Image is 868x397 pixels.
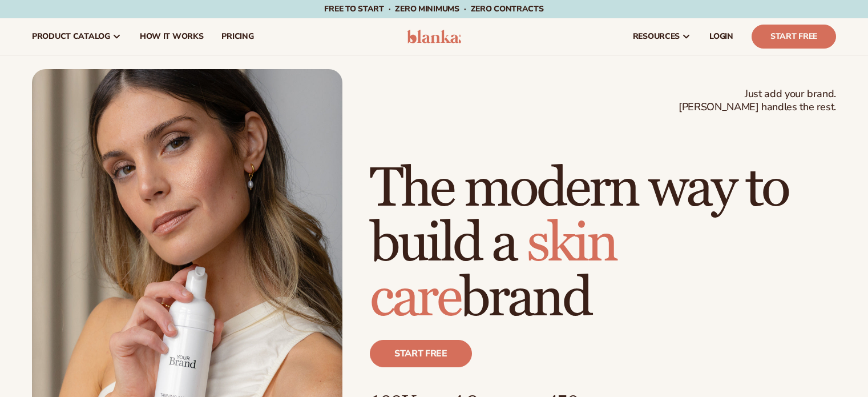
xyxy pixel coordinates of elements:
span: LOGIN [709,32,733,41]
span: product catalog [32,32,110,41]
span: skin care [370,210,616,332]
a: resources [624,18,700,55]
a: How It Works [131,18,213,55]
a: Start Free [752,25,836,49]
span: How It Works [140,32,204,41]
a: product catalog [23,18,131,55]
a: pricing [212,18,263,55]
a: Start free [370,340,472,367]
a: LOGIN [700,18,742,55]
img: logo [407,30,461,43]
span: pricing [221,32,253,41]
span: Just add your brand. [PERSON_NAME] handles the rest. [679,87,836,114]
span: Free to start · ZERO minimums · ZERO contracts [324,3,543,14]
span: resources [633,32,680,41]
h1: The modern way to build a brand [370,162,836,326]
